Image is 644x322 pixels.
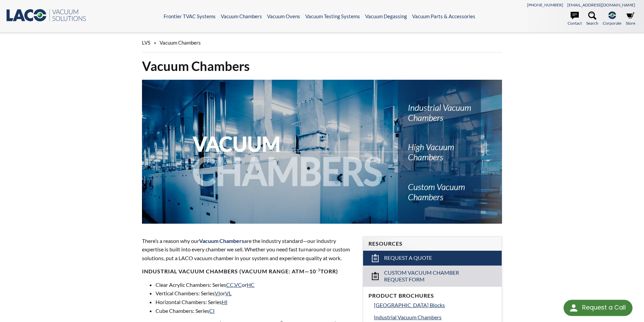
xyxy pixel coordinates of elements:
div: » [142,33,502,52]
h4: Resources [368,240,496,247]
a: VL [225,290,232,296]
a: Vacuum Degassing [365,13,407,19]
span: Industrial Vacuum Chambers [374,314,442,320]
span: LVS [142,40,150,46]
a: [EMAIL_ADDRESS][DOMAIN_NAME] [567,2,635,7]
a: [PHONE_NUMBER] [527,2,563,7]
a: CC [226,281,234,288]
a: VC [234,281,242,288]
a: VI [215,290,220,296]
img: round button [568,302,579,313]
a: HC [247,281,255,288]
span: Vacuum Chambers [199,238,244,244]
a: Store [626,11,635,26]
span: Vacuum Chambers [160,40,201,46]
p: There’s a reason why our are the industry standard—our industry expertise is built into every cha... [142,237,355,263]
img: Vacuum Chambers [142,80,502,224]
a: [GEOGRAPHIC_DATA] Blocks [374,301,496,309]
span: Request a Quote [384,254,432,262]
sup: -3 [316,267,320,272]
a: Vacuum Parts & Accessories [412,13,475,19]
a: Contact [568,11,582,26]
a: HI [222,299,228,305]
a: Custom Vacuum Chamber Request Form [363,266,502,287]
a: Request a Quote [363,251,502,266]
li: Horizontal Chambers: Series [156,298,355,306]
a: Frontier TVAC Systems [164,13,216,19]
div: Request a Call [582,300,626,315]
a: Vacuum Chambers [221,13,262,19]
h1: Vacuum Chambers [142,58,502,74]
a: Search [586,11,598,26]
li: Cube Chambers: Series [156,306,355,315]
li: Clear Acrylic Chambers: Series , or [156,280,355,289]
span: [GEOGRAPHIC_DATA] Blocks [374,302,445,308]
h4: Product Brochures [368,292,496,299]
span: Custom Vacuum Chamber Request Form [384,269,482,283]
a: CI [209,307,215,314]
a: Vacuum Testing Systems [305,13,360,19]
a: Industrial Vacuum Chambers [374,313,496,322]
li: Vertical Chambers: Series or [156,289,355,298]
a: Vacuum Ovens [267,13,300,19]
h4: Industrial Vacuum Chambers (vacuum range: atm—10 Torr) [142,268,355,275]
div: Request a Call [564,300,633,316]
span: Corporate [603,20,621,26]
